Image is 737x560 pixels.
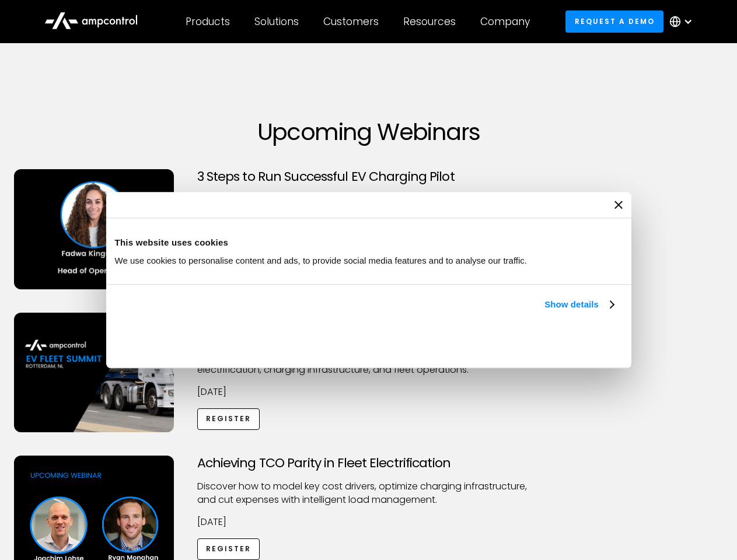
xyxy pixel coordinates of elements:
[323,15,379,28] div: Customers
[14,118,724,146] h1: Upcoming Webinars
[197,408,260,430] a: Register
[186,15,230,28] div: Products
[115,256,528,265] span: We use cookies to personalise content and ads, to provide social media features and to analyse ou...
[403,15,456,28] div: Resources
[254,15,299,28] div: Solutions
[197,480,540,506] p: Discover how to model key cost drivers, optimize charging infrastructure, and cut expenses with i...
[480,15,530,28] div: Company
[197,516,540,528] p: [DATE]
[614,201,623,209] button: Close banner
[197,169,540,184] h3: 3 Steps to Run Successful EV Charging Pilot
[197,456,540,471] h3: Achieving TCO Parity in Fleet Electrification
[197,538,260,560] a: Register
[565,10,663,32] a: Request a demo
[544,297,613,311] a: Show details
[197,386,540,398] p: [DATE]
[115,236,623,250] div: This website uses cookies
[450,325,618,359] button: Okay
